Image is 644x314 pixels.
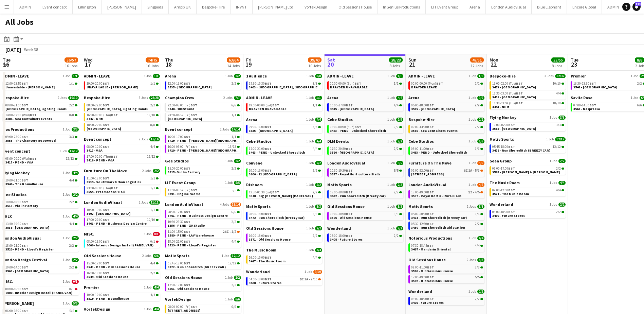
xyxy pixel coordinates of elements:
span: 3/3 [556,123,561,127]
span: 3 Jobs [545,74,554,78]
span: BST [516,101,523,105]
div: ADMIN - LEAVE1 Job1/119:00-00:00 (Sat)BST1/1BRAYDEN UNAVAILABLE [246,95,322,117]
div: 1 Audience1 Job8/817:30-19:30BST8/83493 - [GEOGRAPHIC_DATA], [GEOGRAPHIC_DATA] [246,73,322,95]
span: 1/1 [72,74,79,78]
span: BST [508,123,515,127]
span: 05:45-18:00 [492,145,515,149]
span: 1/1 [232,135,236,139]
span: BST [427,125,434,129]
span: 1/1 [150,82,155,85]
span: BRAYDEN UNAVAILABLE [249,107,287,111]
span: 1 Job [468,74,476,78]
span: 2 Jobs [223,96,233,100]
span: BST [265,125,272,129]
span: 1 Job [468,96,476,100]
span: 4/4 [394,104,399,107]
span: 12:00-16:00 [168,82,190,85]
span: 8/8 [69,114,74,117]
span: 1 Job [550,116,557,120]
a: 19:00-20:00BST1/1UNAVAILABLE - [PERSON_NAME] [87,81,159,89]
span: 9/9 [475,104,480,107]
div: Cebe Studios1 Job9/908:00-00:00 (Sun)BST9/93463 - PEND - Unlocked Shoreditch [327,117,403,139]
a: Bespoke-Hire3 Jobs32/32 [490,73,566,78]
a: Flying Monkey1 Job3/3 [490,115,566,120]
span: 1 Job [468,118,476,122]
span: 1/1 [475,82,480,85]
span: 1 Job [387,118,395,122]
a: 09:00-14:00BST2/23560 - Sea Containers Events [411,125,483,133]
button: InGenius Productions [378,0,426,14]
span: 3/3 [558,116,566,120]
span: 4/4 [396,96,403,100]
a: Motiv Sports1 Job12/12 [490,137,566,142]
span: 2/2 [232,82,236,85]
a: 10:00-17:00BST4/43535 - [GEOGRAPHIC_DATA] [330,103,402,111]
span: BST [190,103,197,107]
span: 09:00-14:00 [411,125,434,129]
span: Savile Rose [571,95,592,100]
span: 7/7 [234,96,241,100]
a: 16:00-02:00 (Tue)BST10/103453 - [GEOGRAPHIC_DATA] [492,81,564,89]
div: Event concept2 Jobs16/1608:00-10:00BST4/43417 - V&A17:00-00:00 (Thu)BST12/123418 - PEND - V&A [84,137,160,168]
a: 17:30-20:30BST2/23520 - [GEOGRAPHIC_DATA] [330,146,402,154]
span: Arena [327,95,338,100]
span: 08:00-22:00 [87,104,109,107]
span: 28/28 [149,96,160,100]
a: 00:00-00:00 (Mon)BST1/1BRAYDEN LEAVE [411,81,483,89]
button: London AudioVisual [486,0,532,14]
span: Bespoke-Hire [490,73,516,78]
span: BST [516,81,523,86]
span: 1 Job [387,139,395,143]
a: ADMIN - LEAVE1 Job1/1 [246,95,322,100]
div: Event concept2 Jobs14/1416:00-17:00BST1/13419 - PEND - [PERSON_NAME][GEOGRAPHIC_DATA]16:00-03:00 ... [165,127,241,158]
span: 3463 - PEND - Unlocked Shoreditch [330,128,386,133]
span: 18/18 [147,114,155,117]
div: Arena1 Job2/212:00-16:00BST2/23535 - [GEOGRAPHIC_DATA] [165,73,241,95]
a: 08:00-10:00BST4/43417 - V&A [87,144,159,152]
span: 1 Job [306,118,314,122]
a: ADMIN - LEAVE1 Job1/1 [84,73,160,78]
span: 3442 - NHM [87,117,104,121]
span: 10:00-16:00 [492,123,515,127]
a: 12:00-16:00BST2/23535 - [GEOGRAPHIC_DATA] [168,81,240,89]
span: 3419 - PEND - Tate Britain [168,138,251,143]
span: DLM Events [327,139,349,144]
span: 1 Job [631,74,638,78]
span: 10/10 [553,82,561,85]
div: Cebe Studios1 Job4/417:00-21:00BST4/43463 - PEND - Unlocked Shoreditch [246,139,322,160]
div: Motiv Sports1 Job12/1205:45-18:00BST12/123472 - Run Shoreditch (BREEZY CAR) [490,137,566,158]
button: Old Sessions House [333,0,378,14]
span: 3 Jobs [139,96,148,100]
a: 09:00-16:00BST4/43535 - [GEOGRAPHIC_DATA] [249,125,321,133]
a: 10:00-16:00BST3/33569 - [GEOGRAPHIC_DATA] [492,123,564,130]
span: 19:00-20:00 [87,82,109,85]
span: 1/1 [232,114,236,117]
span: BST [184,135,190,139]
span: 07:00-14:30 [573,104,596,107]
span: 10/10 [68,96,79,100]
a: 05:00-18:00BST9/93535 - [GEOGRAPHIC_DATA] [411,103,483,111]
span: 16:30-03:00 (Thu) [87,114,118,117]
span: 4/4 [556,92,561,95]
span: BST [272,103,279,107]
span: 16:30-03:59 (Tue) [492,102,523,105]
span: 1 Job [387,74,395,78]
span: 6/6 [232,104,236,107]
a: 23:59-04:59 (Fri)BST1/1[GEOGRAPHIC_DATA] [168,113,240,121]
span: 3453 - Old Royal Naval College [492,85,536,89]
a: 16:30-03:00 (Tue)BST4/43455 - [GEOGRAPHIC_DATA] [492,91,564,99]
span: BST [184,81,190,86]
span: 1 Job [387,96,395,100]
a: 08:00-21:00BST2/2[GEOGRAPHIC_DATA], Lighting Hands [5,103,77,111]
span: BST [21,103,28,107]
span: 9/9 [394,125,399,129]
span: BRAYDEN UNAVAILABLE [330,85,368,89]
span: 1 Job [468,139,476,143]
a: Event concept2 Jobs16/16 [84,137,160,142]
span: 3535 - Shoreditch Park [168,85,211,89]
span: BST [30,113,37,117]
a: 09:00-23:00BST3/33553 - The Chancery Rosewood [5,135,77,142]
a: Cebe Studios1 Job6/6 [408,139,484,144]
span: Cebe Studios [327,117,353,122]
a: Arena1 Job9/9 [408,95,484,100]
